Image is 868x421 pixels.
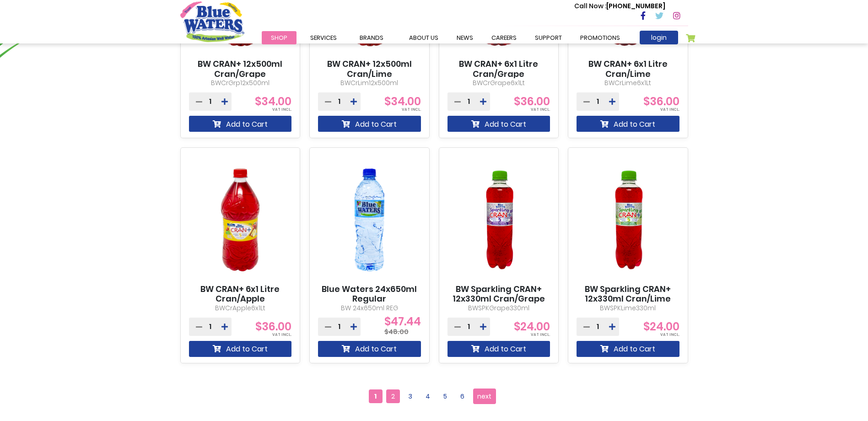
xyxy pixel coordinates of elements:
span: Shop [271,33,287,42]
a: support [526,31,571,44]
span: $36.00 [255,319,291,334]
a: BW Sparkling CRAN+ 12x330ml Cran/Grape [447,284,550,304]
img: Blue Waters 24x650ml Regular [318,156,421,284]
a: 3 [404,389,417,403]
button: Add to Cart [318,341,421,357]
a: BW CRAN+ 12x500ml Cran/Grape [189,59,292,79]
a: BW Sparkling CRAN+ 12x330ml Cran/Lime [577,284,679,304]
p: BWCrLim12x500ml [318,78,421,88]
span: $34.00 [255,94,291,109]
a: 6 [456,389,469,403]
button: Add to Cart [318,116,421,132]
a: about us [400,31,447,44]
span: 1 [369,389,383,403]
a: News [447,31,482,44]
img: BW Sparkling CRAN+ 12x330ml Cran/Grape [447,156,550,284]
button: Add to Cart [577,116,679,132]
span: $48.00 [384,327,409,336]
span: $34.00 [384,94,421,109]
button: Add to Cart [447,116,550,132]
a: login [640,31,678,44]
button: Add to Cart [447,341,550,357]
a: Blue Waters 24x650ml Regular [318,284,421,304]
p: BWSPKLime330ml [577,303,679,313]
img: BW CRAN+ 6x1 Litre Cran/Apple [189,156,292,284]
p: BWCrApple6x1Lt [189,303,292,313]
a: BW CRAN+ 6x1 Litre Cran/Lime [577,59,679,79]
p: BW 24x650ml REG [318,303,421,313]
p: BWSPKGrape330ml [447,303,550,313]
button: Add to Cart [189,341,292,357]
p: [PHONE_NUMBER] [574,1,665,11]
a: Promotions [571,31,629,44]
span: $24.00 [514,319,550,334]
a: 2 [386,389,400,403]
p: BWCrGrp12x500ml [189,78,292,88]
span: $36.00 [514,94,550,109]
button: Add to Cart [189,116,292,132]
a: store logo [180,1,244,42]
span: $24.00 [643,319,679,334]
a: BW CRAN+ 6x1 Litre Cran/Apple [189,284,292,304]
p: BWCrGrape6x1Lt [447,78,550,88]
span: Brands [360,33,383,42]
a: BW CRAN+ 12x500ml Cran/Lime [318,59,421,79]
span: $47.44 [384,322,421,330]
a: 4 [421,389,435,403]
button: Add to Cart [577,341,679,357]
a: next [473,389,496,404]
span: Services [310,33,337,42]
a: 5 [438,389,452,403]
span: next [477,389,491,403]
span: $36.00 [643,94,679,109]
a: BW CRAN+ 6x1 Litre Cran/Grape [447,59,550,79]
span: Call Now : [574,1,606,11]
img: BW Sparkling CRAN+ 12x330ml Cran/Lime [577,156,679,284]
a: careers [482,31,526,44]
p: BWCrLime6x1Lt [577,78,679,88]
